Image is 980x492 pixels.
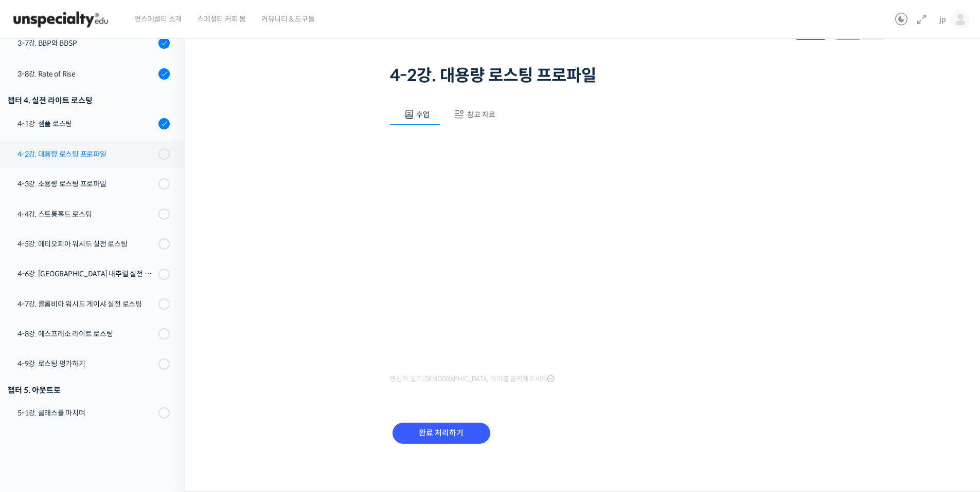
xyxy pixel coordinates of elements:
[17,148,155,160] div: 4-2강. 대용량 로스팅 프로파일
[8,93,170,107] div: 챕터 4. 실전 라이트 로스팅
[8,383,170,397] div: 챕터 5. 아웃트로
[17,358,155,369] div: 4-9강. 로스팅 평가하기
[393,423,490,444] input: 완료 처리하기
[152,341,177,349] span: Settings
[939,15,946,24] span: jp
[390,66,781,85] h1: 4-2강. 대용량 로스팅 프로파일
[17,268,155,279] div: 4-6강. [GEOGRAPHIC_DATA] 내추럴 실전 로스팅
[85,342,116,350] span: Messages
[68,326,133,351] a: Messages
[467,110,495,119] span: 참고 자료
[17,178,155,190] div: 4-3강. 소용량 로스팅 프로파일
[390,375,554,383] span: 영상이 끊기[DEMOGRAPHIC_DATA] 여기를 클릭해주세요
[133,326,198,351] a: Settings
[17,298,155,310] div: 4-7강. 콜롬비아 워시드 게이샤 실전 로스팅
[17,328,155,339] div: 4-8강. 에스프레소 라이트 로스팅
[17,68,155,80] div: 3-8강. Rate of Rise
[17,407,155,419] div: 5-1강. 클래스를 마치며
[17,209,155,220] div: 4-4강. 스트롱홀드 로스팅
[17,37,155,49] div: 3-7강. BBP와 BBSP
[17,118,155,129] div: 4-1강. 샘플 로스팅
[17,238,155,250] div: 4-5강. 에티오피아 워시드 실전 로스팅
[416,110,430,119] span: 수업
[3,326,68,351] a: Home
[26,341,44,349] span: Home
